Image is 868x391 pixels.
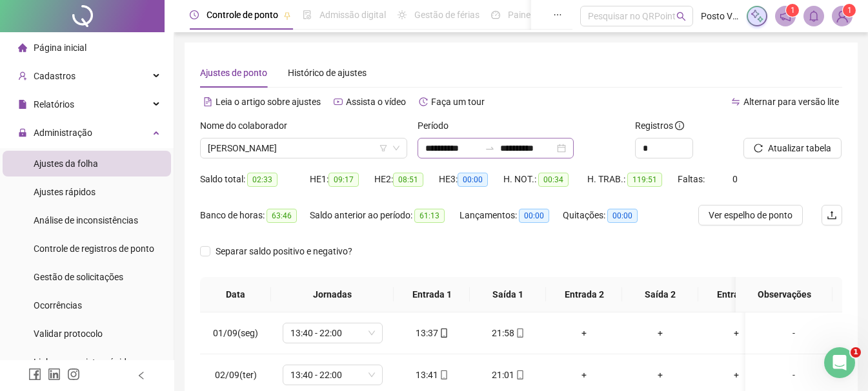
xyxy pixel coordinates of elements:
[394,277,470,312] th: Entrada 1
[283,12,291,19] span: pushpin
[34,128,92,138] span: Administração
[786,4,799,17] sup: 1
[18,43,27,52] span: home
[290,365,375,385] span: 13:40 - 22:00
[418,119,457,133] label: Período
[632,326,688,340] div: +
[404,326,459,340] div: 13:37
[200,68,267,78] span: Ajustes de ponto
[303,10,312,19] span: file-done
[556,326,612,340] div: +
[34,300,82,310] span: Ocorrências
[310,208,459,223] div: Saldo anterior ao período:
[414,10,479,20] span: Gestão de férias
[190,10,199,19] span: clock-circle
[632,368,688,382] div: +
[833,6,852,26] img: 38916
[398,10,407,19] span: sun
[213,328,258,338] span: 01/09(seg)
[34,243,154,254] span: Controle de registros de ponto
[698,205,803,225] button: Ver espelho de ponto
[698,277,774,312] th: Entrada 3
[514,329,525,338] span: mobile
[328,173,359,187] span: 09:17
[200,277,271,312] th: Data
[439,172,503,187] div: HE 3:
[18,100,27,109] span: file
[346,97,406,107] span: Assista o vídeo
[200,119,296,133] label: Nome do colaborador
[200,172,310,187] div: Saldo total:
[459,208,563,223] div: Lançamentos:
[34,357,132,367] span: Link para registro rápido
[622,277,698,312] th: Saída 2
[480,326,536,340] div: 21:58
[310,172,374,187] div: HE 1:
[271,277,394,312] th: Jornadas
[404,368,459,382] div: 13:41
[635,119,684,133] span: Registros
[34,187,96,197] span: Ajustes rápidos
[553,10,562,19] span: ellipsis
[34,99,74,110] span: Relatórios
[34,158,98,169] span: Ajustes da folha
[34,272,123,282] span: Gestão de solicitações
[519,209,549,223] span: 00:00
[288,68,367,78] span: Histórico de ajustes
[709,208,792,222] span: Ver espelho de ponto
[34,329,103,339] span: Validar protocolo
[627,173,662,187] span: 119:51
[563,208,653,223] div: Quitações:
[18,72,27,81] span: user-add
[538,173,569,187] span: 00:34
[843,4,856,17] sup: Atualize o seu contato no menu Meus Dados
[414,209,445,223] span: 61:13
[851,347,861,358] span: 1
[847,6,852,15] span: 1
[431,97,485,107] span: Faça um tour
[290,323,375,343] span: 13:40 - 22:00
[28,368,41,381] span: facebook
[458,173,488,187] span: 00:00
[746,287,822,301] span: Observações
[750,9,764,23] img: sparkle-icon.fc2bf0ac1784a2077858766a79e2daf3.svg
[34,215,138,225] span: Análise de inconsistências
[514,370,525,379] span: mobile
[216,97,321,107] span: Leia o artigo sobre ajustes
[34,71,76,81] span: Cadastros
[546,277,622,312] th: Entrada 2
[824,347,855,378] iframe: Intercom live chat
[393,173,423,187] span: 08:51
[743,97,839,107] span: Alternar para versão lite
[470,277,546,312] th: Saída 1
[736,277,833,312] th: Observações
[743,138,842,158] button: Atualizar tabela
[392,144,400,152] span: down
[678,174,707,184] span: Faltas:
[827,210,837,220] span: upload
[210,244,358,258] span: Separar saldo positivo e negativo?
[208,138,399,158] span: GISLENE FERREIRA DA SILVA
[203,97,212,106] span: file-text
[334,97,343,106] span: youtube
[267,209,297,223] span: 63:46
[607,209,638,223] span: 00:00
[137,371,146,380] span: left
[756,368,832,382] div: -
[215,370,257,380] span: 02/09(ter)
[756,326,832,340] div: -
[808,10,820,22] span: bell
[731,97,740,106] span: swap
[732,174,738,184] span: 0
[379,144,387,152] span: filter
[754,144,763,153] span: reload
[319,10,386,20] span: Admissão digital
[768,141,831,155] span: Atualizar tabela
[67,368,80,381] span: instagram
[675,121,684,130] span: info-circle
[503,172,587,187] div: H. NOT.:
[587,172,678,187] div: H. TRAB.:
[480,368,536,382] div: 21:01
[438,370,449,379] span: mobile
[48,368,61,381] span: linkedin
